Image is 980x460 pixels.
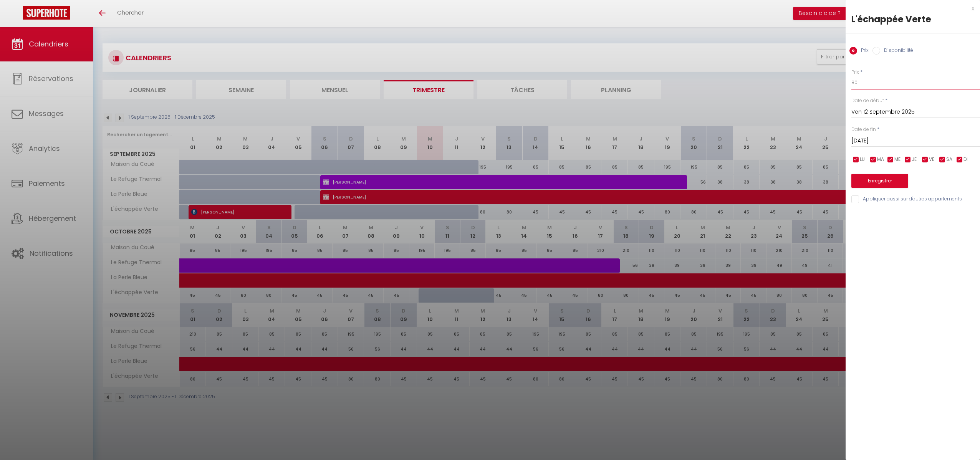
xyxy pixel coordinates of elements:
span: ME [894,156,901,163]
div: L'échappée Verte [851,13,974,25]
label: Prix [851,69,859,76]
span: LU [860,156,865,163]
label: Disponibilité [880,47,913,55]
span: JE [912,156,917,163]
label: Date de début [851,97,884,104]
div: x [846,4,974,13]
span: VE [929,156,934,163]
label: Date de fin [851,126,876,133]
label: Prix [857,47,869,55]
span: MA [877,156,884,163]
button: Enregistrer [851,174,908,188]
button: Ouvrir le widget de chat LiveChat [6,3,29,26]
span: SA [946,156,952,163]
span: DI [963,156,968,163]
